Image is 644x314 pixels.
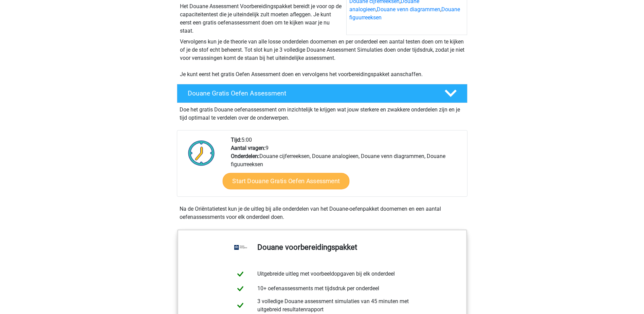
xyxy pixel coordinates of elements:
div: Doe het gratis Douane oefenassessment om inzichtelijk te krijgen wat jouw sterkere en zwakkere on... [177,103,467,122]
a: Douane figuurreeksen [349,6,460,21]
a: Douane Gratis Oefen Assessment [174,84,470,103]
b: Aantal vragen: [231,145,265,151]
a: Start Douane Gratis Oefen Assessment [222,173,349,189]
a: Douane venn diagrammen [377,6,440,13]
img: Klok [184,136,219,170]
b: Onderdelen: [231,153,259,159]
h4: Douane Gratis Oefen Assessment [188,89,434,97]
b: Tijd: [231,137,241,143]
div: Na de Oriëntatietest kun je de uitleg bij alle onderdelen van het Douane-oefenpakket doornemen en... [177,205,467,221]
div: 5:00 9 Douane cijferreeksen, Douane analogieen, Douane venn diagrammen, Douane figuurreeksen [226,136,467,196]
div: Vervolgens kun je de theorie van alle losse onderdelen doornemen en per onderdeel een aantal test... [177,38,467,78]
